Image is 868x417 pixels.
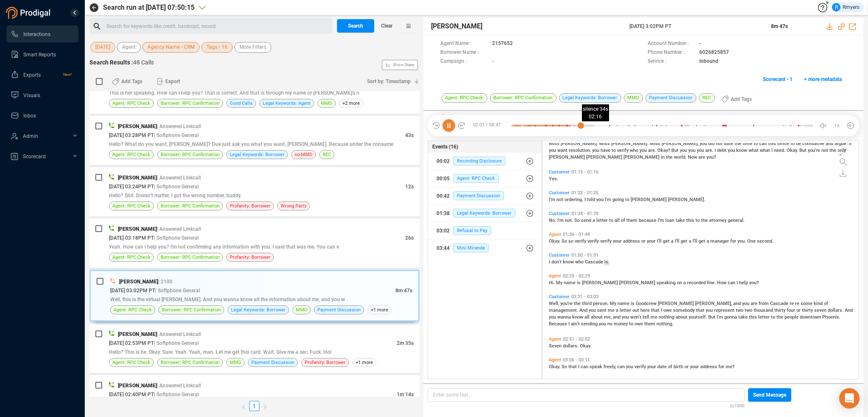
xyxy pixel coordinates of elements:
span: Smart Reports [23,52,56,58]
span: this [768,141,777,146]
span: How [717,280,728,285]
span: | 2100 [158,279,172,285]
span: [PERSON_NAME] [619,280,657,285]
span: is. [604,259,609,265]
span: re [795,301,801,306]
span: to [696,218,701,223]
span: only [837,148,846,153]
span: +1 more [367,305,392,314]
span: Add Tags [121,75,142,88]
span: did [708,141,716,146]
span: you [706,308,714,313]
span: general. [728,218,745,223]
div: [PERSON_NAME]| 2100[DATE] 03:02PM PT| Softphone General8m 47sWell, this is the virtual [PERSON_NA... [89,270,420,322]
span: Agent: RPC Check [112,253,150,261]
span: More Filters [239,42,266,53]
span: I [737,280,739,285]
span: and [826,141,835,146]
span: combative [802,141,826,146]
span: My [556,280,564,285]
span: No. [549,218,557,223]
span: Agent [122,42,136,53]
span: are [698,154,707,160]
span: Well, [549,301,560,306]
span: because [639,218,658,223]
span: get [663,238,671,244]
span: you [596,197,605,202]
span: call [759,141,768,146]
span: you're [560,301,574,306]
span: recorded [687,280,707,285]
span: [PERSON_NAME] [586,154,623,160]
div: 01:38 [437,207,450,220]
span: can [728,280,737,285]
span: Export [165,75,180,88]
span: [PERSON_NAME]. [668,197,705,202]
span: the [701,218,709,223]
span: 8m 47s [395,288,412,294]
span: I'm [557,218,565,223]
span: [DATE] 03:18PM PT [109,235,154,241]
button: 03:02Refusal to Pay [428,222,542,239]
li: Smart Reports [6,46,78,63]
a: Visuals [11,87,72,104]
span: 1x [834,119,840,132]
button: Add Tags [107,75,147,88]
button: + more metadata [799,73,846,86]
div: [PERSON_NAME]| Answered Linkcall[DATE] 03:18PM PT| Softphone General26sYeah. How can I help you? ... [89,218,420,268]
span: a [671,238,675,244]
span: you [697,148,705,153]
span: you [589,308,597,313]
span: letter [620,308,632,313]
span: are. [705,148,715,153]
button: 1x [831,120,843,132]
span: [PERSON_NAME] [623,154,661,160]
span: 43s [405,132,414,138]
span: a [593,218,596,223]
span: | Softphone General [154,235,199,241]
span: name [618,301,631,306]
span: MMD [321,99,332,107]
span: speaking [657,280,677,285]
span: Okay. [787,148,799,153]
span: re [790,301,795,306]
span: Legal Keywords: Borrower [230,151,284,159]
div: 00:05 [437,172,450,185]
div: Rmyers [832,3,860,11]
span: One [747,238,757,244]
span: Payment Discussion [317,306,361,314]
span: verify [617,148,630,153]
span: Legal Keywords: Agent [263,99,311,107]
span: [DATE] 03:02PM PT [110,288,155,294]
span: R [835,3,838,11]
span: I'm [658,218,665,223]
span: you [688,148,697,153]
button: 03:44Mini Miranda [428,240,542,257]
span: from [759,301,770,306]
span: I [584,197,587,202]
span: Now [688,154,698,160]
span: [PERSON_NAME] [119,279,158,285]
span: I'll [657,238,663,244]
span: office [777,141,790,146]
span: Cascade [585,259,604,265]
span: Add Tags [731,92,752,106]
span: So [574,218,581,223]
span: Borrower: RPC Confirmation [161,99,220,107]
span: a [616,308,620,313]
li: Interactions [6,25,78,42]
span: on [677,280,683,285]
span: what [748,148,760,153]
span: you [549,148,557,153]
div: 03:44 [437,241,450,255]
span: send [581,218,593,223]
span: to [612,148,617,153]
span: This is her speaking. How can I help you? That is correct. And that is through my name or [PERSON... [109,90,359,96]
a: Interactions [11,25,72,42]
span: [PERSON_NAME]. [561,141,599,146]
span: REC [323,151,331,159]
span: so [568,238,575,244]
span: [PERSON_NAME] [118,175,157,181]
span: to [754,141,759,146]
span: debt [717,148,728,153]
